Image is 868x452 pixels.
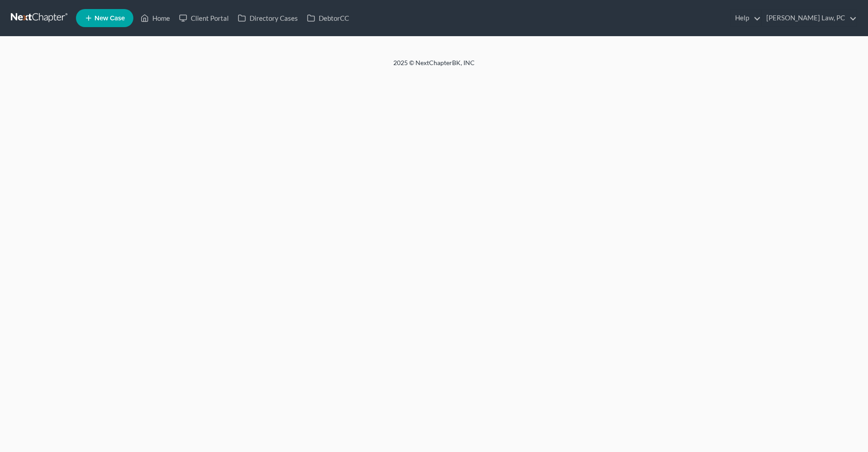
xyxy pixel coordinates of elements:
[731,10,761,26] a: Help
[76,9,133,27] new-legal-case-button: New Case
[302,10,354,26] a: DebtorCC
[136,10,175,26] a: Home
[176,58,692,75] div: 2025 © NextChapterBK, INC
[175,10,233,26] a: Client Portal
[233,10,302,26] a: Directory Cases
[762,10,857,26] a: [PERSON_NAME] Law, PC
